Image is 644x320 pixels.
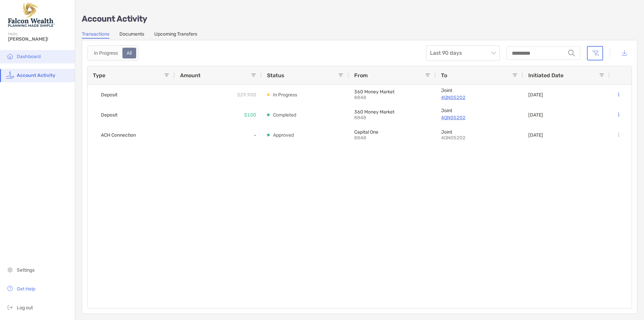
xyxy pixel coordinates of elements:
p: Joint [441,88,518,93]
span: Dashboard [17,54,41,59]
span: From [354,72,368,79]
p: Joint [441,108,518,113]
p: 8848 [354,115,401,121]
span: Initiated Date [528,72,563,79]
a: Documents [119,31,144,39]
div: segmented control [87,45,139,61]
img: household icon [6,52,14,60]
img: settings icon [6,266,14,274]
div: - [175,125,262,145]
img: Falcon Wealth Planning Logo [8,3,55,27]
span: Amount [180,72,201,79]
img: logout icon [6,303,14,311]
p: Joint [441,129,518,135]
span: Type [93,72,105,79]
a: 4QN05202 [441,93,518,102]
p: 8848 [354,95,401,100]
button: Clear filters [587,46,603,60]
p: [DATE] [528,112,543,118]
p: 4QN05202 [441,135,488,141]
img: input icon [568,50,575,56]
a: Upcoming Transfers [154,31,197,39]
p: Capital One [354,129,430,135]
p: Account Activity [82,15,637,23]
span: ACH Connection [101,130,136,141]
span: Get Help [17,286,35,292]
span: Account Activity [17,73,55,78]
p: [DATE] [528,132,543,138]
p: [DATE] [528,92,543,98]
p: 360 Money Market [354,109,430,115]
div: In Progress [90,48,122,58]
p: $29,900 [237,91,256,99]
a: Transactions [82,31,109,39]
p: Completed [273,111,296,119]
p: Approved [273,131,294,139]
a: 4QN05202 [441,113,518,122]
span: Settings [17,267,35,273]
span: To [441,72,447,79]
p: $100 [244,111,256,119]
span: Last 90 days [430,46,496,60]
img: activity icon [6,71,14,79]
p: 360 Money Market [354,89,430,95]
div: All [123,48,136,58]
p: 8848 [354,135,401,141]
img: get-help icon [6,284,14,292]
span: Deposit [101,109,117,121]
span: [PERSON_NAME]! [8,36,71,42]
p: In Progress [273,91,297,99]
span: Status [267,72,284,79]
span: Log out [17,305,33,311]
span: Deposit [101,89,117,100]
